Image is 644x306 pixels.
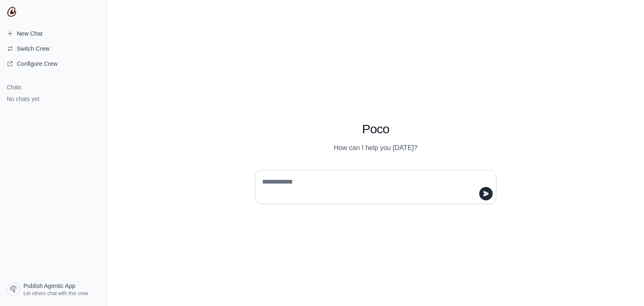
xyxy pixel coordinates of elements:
[3,279,104,299] a: Publish Agentic App Let others chat with this crew
[17,60,57,68] span: Configure Crew
[3,57,104,70] a: Configure Crew
[7,7,17,17] img: CrewAI Logo
[3,27,104,40] a: New Chat
[23,290,88,297] span: Let others chat with this crew
[23,282,75,290] span: Publish Agentic App
[17,29,42,38] span: New Chat
[255,143,496,153] p: How can I help you [DATE]?
[17,44,49,53] span: Switch Crew
[3,42,104,55] button: Switch Crew
[255,122,496,137] h1: Poco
